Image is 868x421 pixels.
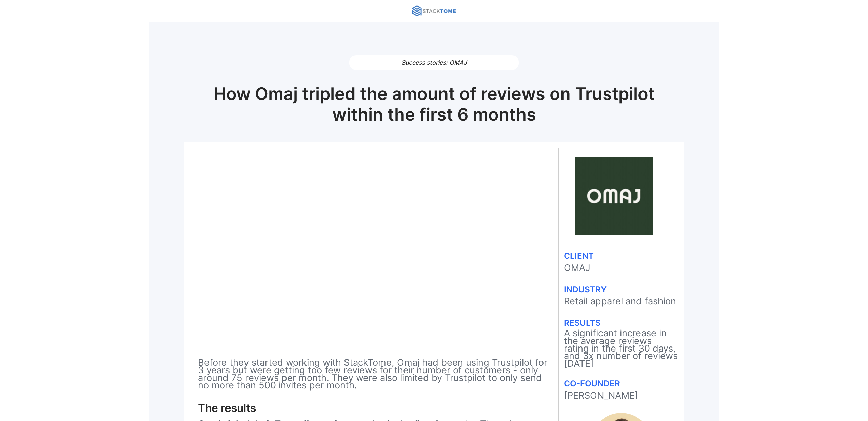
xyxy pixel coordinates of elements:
h1: CLIENT [564,252,678,260]
p: Before they started working with StackTome, Omaj had been using Trustpilot for 3 years but were g... [198,359,548,390]
p: OMAJ [564,262,678,273]
p: [PERSON_NAME] [564,390,678,401]
p: Retail apparel and fashion [564,296,678,307]
h1: INDUSTRY [564,285,678,293]
img: omaj logo [575,157,653,235]
h1: How Omaj tripled the amount of reviews on Trustpilot within the first 6 months [184,84,684,136]
h1: CO-FOUNDER [564,379,678,387]
h1: The results [198,403,548,414]
h1: RESULTS [564,319,678,327]
h1: Success stories: OMAJ [349,55,519,70]
iframe: StackTome - How Paul form Omaj doubled the amount of reviews on Trustpilot within the first 90 days [198,148,548,345]
p: A significant increase in the average reviews rating in the first 30 days, and 3x number of revie... [564,330,678,367]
